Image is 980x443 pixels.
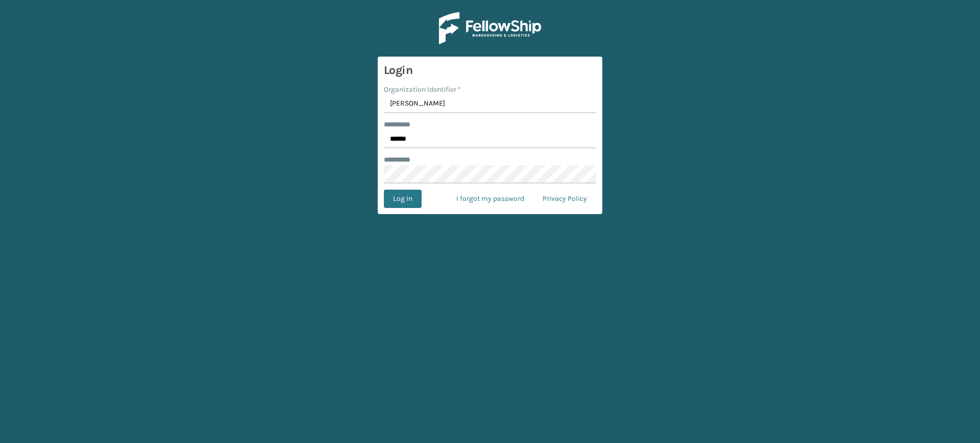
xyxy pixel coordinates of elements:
img: Logo [439,12,541,44]
a: Privacy Policy [533,190,596,208]
a: I forgot my password [447,190,533,208]
button: Log In [384,190,422,208]
label: Organization Identifier [384,84,461,95]
h3: Login [384,63,596,78]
